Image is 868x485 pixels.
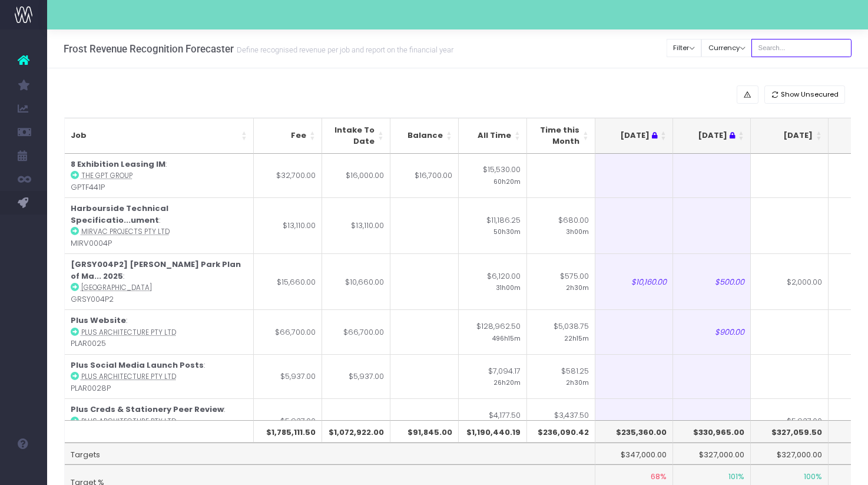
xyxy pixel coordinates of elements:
td: : PLAR0025 [65,309,254,354]
td: $10,160.00 [595,253,673,309]
span: 68% [651,471,667,483]
th: Fee: activate to sort column ascending [254,118,322,154]
td: : PLAR0028P [65,354,254,399]
th: $327,059.50 [751,420,829,443]
small: 22h15m [564,332,589,343]
td: $5,038.75 [527,309,595,354]
button: Filter [667,39,702,57]
td: $327,000.00 [751,443,829,465]
td: : GPTF441P [65,154,254,198]
small: 60h20m [493,176,521,186]
td: $900.00 [673,309,751,354]
strong: Harbourside Technical Specificatio...ument [71,203,168,226]
abbr: Greater Sydney Parklands [81,283,152,292]
small: 496h15m [492,332,521,343]
th: $1,785,111.50 [254,420,322,443]
button: Currency [701,39,752,57]
abbr: Plus Architecture Pty Ltd [81,417,176,426]
span: Show Unsecured [781,90,839,100]
th: Jul 25 : activate to sort column ascending [673,118,751,154]
th: $236,090.42 [527,420,595,443]
td: $16,000.00 [322,154,390,198]
td: : PLAR0029P [65,398,254,443]
td: $128,962.50 [459,309,527,354]
td: $3,437.50 [527,398,595,443]
abbr: The GPT Group [81,171,132,180]
th: $1,072,922.00 [322,420,390,443]
abbr: Plus Architecture Pty Ltd [81,372,176,381]
small: 3h00m [566,226,589,236]
th: Balance: activate to sort column ascending [390,118,459,154]
td: $32,700.00 [254,154,322,198]
strong: Plus Website [71,315,126,326]
td: : GRSY004P2 [65,253,254,309]
td: $15,530.00 [459,154,527,198]
strong: [GRSY004P2] [PERSON_NAME] Park Plan of Ma... 2025 [71,259,241,282]
input: Search... [751,39,852,57]
th: Intake To Date: activate to sort column ascending [322,118,390,154]
th: Job: activate to sort column ascending [65,118,254,154]
td: $13,110.00 [254,197,322,253]
td: $6,120.00 [459,253,527,309]
th: Time this Month: activate to sort column ascending [527,118,595,154]
td: $327,000.00 [673,443,751,465]
td: $16,700.00 [390,154,459,198]
td: Targets [65,443,595,465]
td: $347,000.00 [595,443,673,465]
button: Show Unsecured [764,85,846,104]
small: 2h30m [566,282,589,292]
td: $4,177.50 [459,398,527,443]
th: $1,190,440.19 [459,420,527,443]
td: $581.25 [527,354,595,399]
td: $10,660.00 [322,253,390,309]
strong: Plus Social Media Launch Posts [71,359,204,371]
td: : MIRV0004P [65,197,254,253]
small: 26h20m [493,377,521,387]
span: 100% [804,471,822,483]
td: $2,000.00 [751,253,829,309]
h3: Frost Revenue Recognition Forecaster [64,43,453,55]
small: 50h30m [493,226,521,236]
abbr: Plus Architecture Pty Ltd [81,328,176,337]
td: $66,700.00 [322,309,390,354]
td: $13,110.00 [322,197,390,253]
td: $5,937.00 [254,354,322,399]
abbr: Mirvac Projects Pty Ltd [81,227,170,236]
strong: 8 Exhibition Leasing IM [71,159,165,170]
small: 2h30m [566,377,589,387]
th: Aug 25: activate to sort column ascending [751,118,829,154]
td: $575.00 [527,253,595,309]
th: Jun 25 : activate to sort column ascending [595,118,673,154]
img: images/default_profile_image.png [15,461,32,479]
span: 101% [728,471,744,483]
td: $5,937.00 [751,398,829,443]
td: $500.00 [673,253,751,309]
td: $680.00 [527,197,595,253]
td: $5,937.00 [322,354,390,399]
td: $66,700.00 [254,309,322,354]
small: Define recognised revenue per job and report on the financial year [234,43,453,55]
small: 31h00m [496,282,521,292]
th: All Time: activate to sort column ascending [459,118,527,154]
strong: Plus Creds & Stationery Peer Review [71,404,224,415]
th: $330,965.00 [673,420,751,443]
td: $11,186.25 [459,197,527,253]
td: $7,094.17 [459,354,527,399]
td: $15,660.00 [254,253,322,309]
td: $5,937.00 [254,398,322,443]
th: $235,360.00 [595,420,673,443]
th: $91,845.00 [390,420,459,443]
